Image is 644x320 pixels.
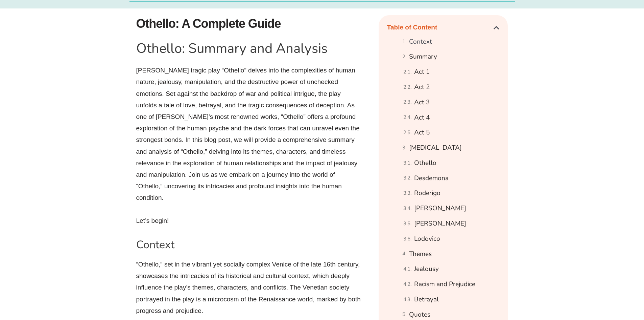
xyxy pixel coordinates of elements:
[414,263,439,275] a: Jealousy
[409,248,432,260] a: Themes
[414,172,449,184] a: Desdemona
[409,51,437,63] a: Summary
[494,24,499,31] div: Close table of contents
[414,187,440,199] a: Roderigo
[414,233,440,245] a: Lodovico
[531,243,644,320] iframe: Chat Widget
[387,24,494,31] h4: Table of Content
[136,259,363,317] p: “Othello,” set in the vibrant yet socially complex Venice of the late 16th century, showcases the...
[409,142,462,154] a: [MEDICAL_DATA]
[136,15,372,32] h1: Othello: A Complete Guide
[414,278,475,290] a: Racism and Prejudice
[414,112,430,124] a: Act 4
[414,218,466,230] a: [PERSON_NAME]
[409,36,432,48] a: Context
[414,157,436,169] a: Othello
[136,65,363,204] p: [PERSON_NAME] tragic play “Othello” delves into the complexities of human nature, jealousy, manip...
[136,238,363,252] h2: Context
[414,127,430,138] a: Act 5
[136,39,363,58] h1: Othello: Summary and Analysis
[414,81,430,93] a: Act 2
[414,202,466,214] a: [PERSON_NAME]
[136,215,363,227] p: Let’s begin!
[414,97,430,108] a: Act 3
[414,66,430,78] a: Act 1
[414,294,439,305] a: Betrayal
